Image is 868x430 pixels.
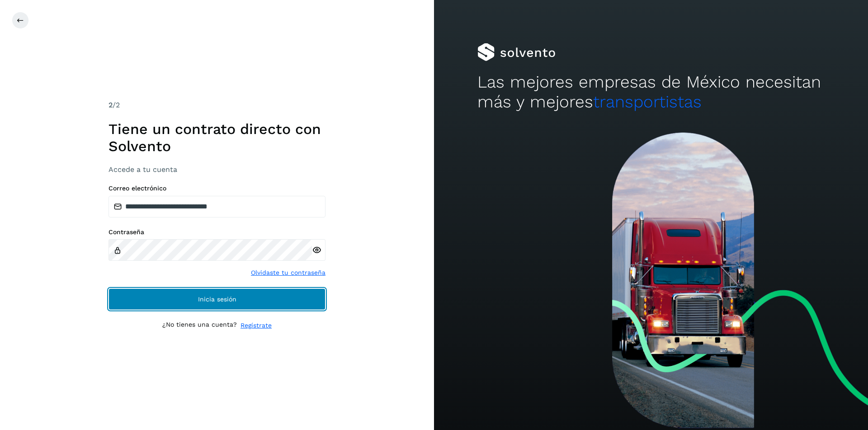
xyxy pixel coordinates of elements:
span: 2 [108,101,113,109]
label: Contraseña [108,228,325,236]
a: Olvidaste tu contraseña [251,268,325,277]
h2: Las mejores empresas de México necesitan más y mejores [477,72,825,112]
p: ¿No tienes una cuenta? [162,321,237,330]
span: transportistas [593,92,702,111]
h3: Accede a tu cuenta [108,165,325,174]
label: Correo electrónico [108,185,325,192]
button: Inicia sesión [108,288,325,310]
a: Regístrate [241,321,272,330]
span: Inicia sesión [198,296,236,302]
div: /2 [108,100,325,111]
h1: Tiene un contrato directo con Solvento [108,120,325,155]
